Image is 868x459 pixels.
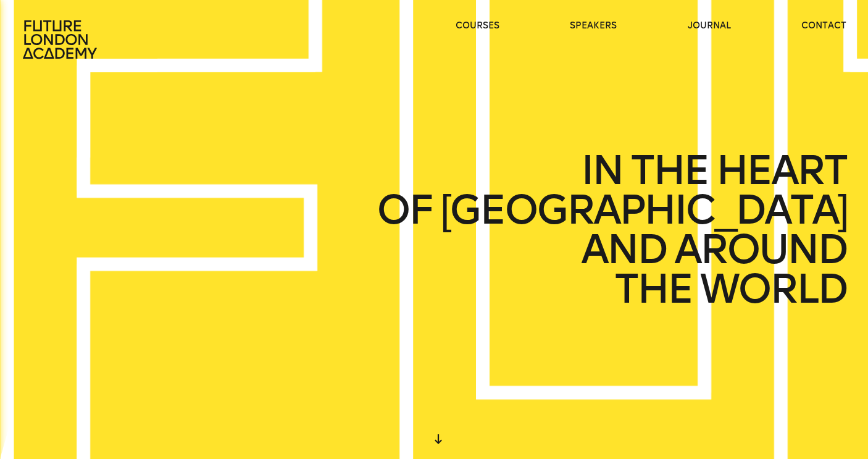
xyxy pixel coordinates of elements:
span: WORLD [700,269,846,309]
span: IN [580,151,622,190]
a: speakers [570,20,617,32]
a: journal [688,20,731,32]
span: AND [580,230,666,269]
span: [GEOGRAPHIC_DATA] [440,190,846,230]
a: contact [801,20,846,32]
span: HEART [716,151,846,190]
a: courses [456,20,499,32]
span: AROUND [674,230,846,269]
span: OF [377,190,432,230]
span: THE [630,151,707,190]
span: THE [614,269,691,309]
